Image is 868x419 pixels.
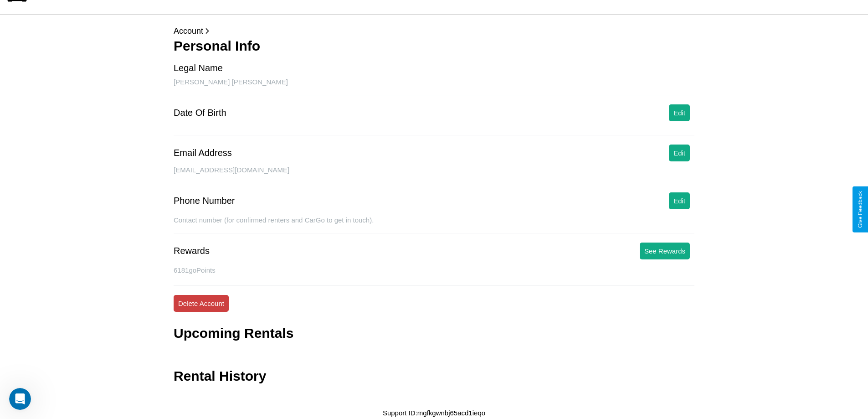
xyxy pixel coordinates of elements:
[640,243,690,259] button: See Rewards
[669,104,690,121] button: Edit
[174,368,266,384] h3: Rental History
[174,78,694,95] div: [PERSON_NAME] [PERSON_NAME]
[669,192,690,209] button: Edit
[383,407,485,419] p: Support ID: mgfkgwnbj65acd1ieqo
[174,166,694,183] div: [EMAIL_ADDRESS][DOMAIN_NAME]
[174,326,293,341] h3: Upcoming Rentals
[174,63,223,73] div: Legal Name
[174,24,694,38] p: Account
[174,246,210,256] div: Rewards
[174,216,694,233] div: Contact number (for confirmed renters and CarGo to get in touch).
[174,38,694,54] h3: Personal Info
[174,148,232,158] div: Email Address
[174,295,229,312] button: Delete Account
[857,191,863,228] div: Give Feedback
[9,388,31,410] iframe: Intercom live chat
[174,108,226,118] div: Date Of Birth
[174,196,235,206] div: Phone Number
[669,145,690,161] button: Edit
[174,264,694,276] p: 6181 goPoints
